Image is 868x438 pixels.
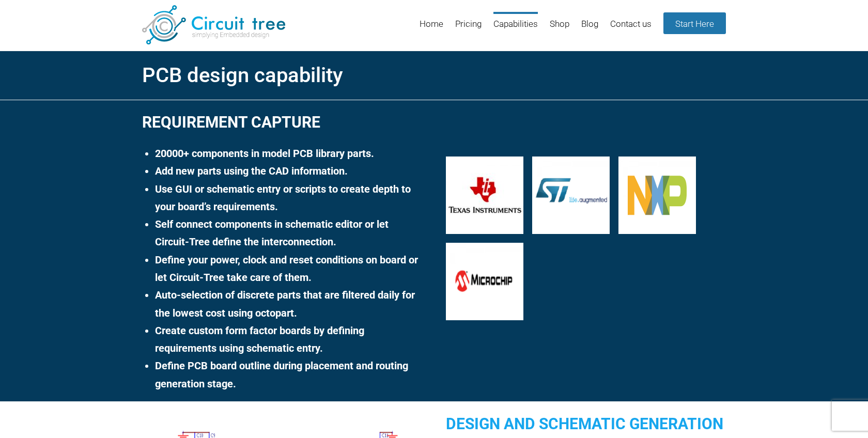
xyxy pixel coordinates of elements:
[155,286,422,322] li: Auto-selection of discrete parts that are filtered daily for the lowest cost using octopart.
[155,322,422,357] li: Create custom form factor boards by defining requirements using schematic entry.
[142,109,422,135] h2: Requirement Capture
[493,12,538,45] a: Capabilities
[663,12,726,34] a: Start Here
[155,162,422,180] li: Add new parts using the CAD information.
[155,215,422,251] li: Self connect components in schematic editor or let Circuit-Tree define the interconnection.
[581,12,598,45] a: Blog
[155,180,422,216] li: Use GUI or schematic entry or scripts to create depth to your board’s requirements.
[455,12,482,45] a: Pricing
[142,60,726,91] h1: PCB design capability
[155,357,422,393] li: Define PCB board outline during placement and routing generation stage.
[420,12,443,45] a: Home
[610,12,652,45] a: Contact us
[142,5,285,44] img: Circuit Tree
[155,251,422,287] li: Define your power, clock and reset conditions on board or let Circuit-Tree take care of them.
[550,12,569,45] a: Shop
[155,145,422,162] li: 20000+ components in model PCB library parts.
[446,411,726,437] h2: Design and Schematic Generation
